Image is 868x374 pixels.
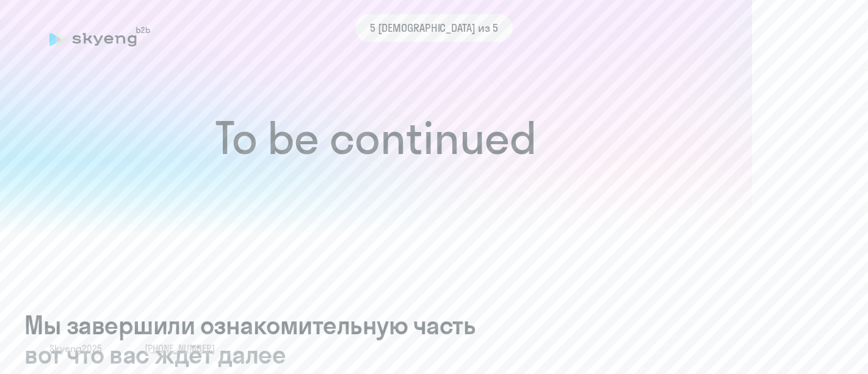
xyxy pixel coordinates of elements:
span: 5 [DEMOGRAPHIC_DATA] из 5 [370,20,498,36]
h1: To be continued [24,117,728,159]
span: Skyeng 2025 [49,342,102,355]
h3: Мы завершили ознакомительную часть [24,310,728,369]
a: [PHONE_NUMBER] [145,342,215,355]
span: вот что вас ждёт далее [24,340,728,369]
